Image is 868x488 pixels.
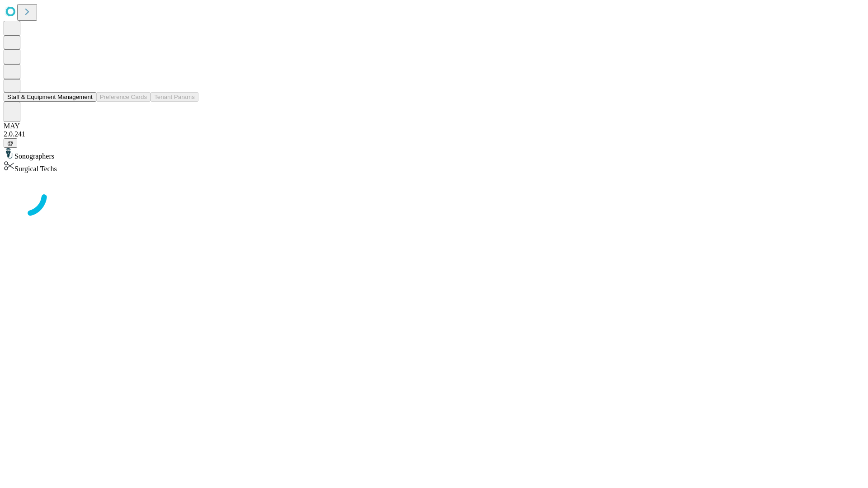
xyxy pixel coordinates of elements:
[4,130,864,138] div: 2.0.241
[96,92,151,102] button: Preference Cards
[4,160,864,173] div: Surgical Techs
[4,122,864,130] div: MAY
[4,148,864,160] div: Sonographers
[4,92,96,102] button: Staff & Equipment Management
[7,140,14,146] span: @
[4,138,17,148] button: @
[151,92,198,102] button: Tenant Params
